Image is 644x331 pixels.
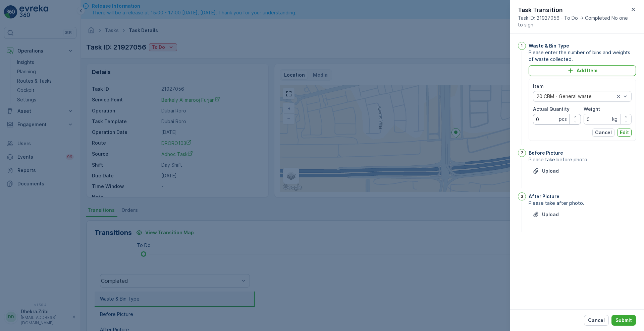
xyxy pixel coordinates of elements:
button: Cancel [584,315,609,326]
label: Item [533,83,544,89]
button: Submit [611,315,636,326]
p: Cancel [588,317,605,324]
span: Task ID: 21927056 - To Do -> Completed No one to sign [518,15,629,28]
button: Upload File [529,209,563,220]
p: After Picture [529,193,559,200]
p: Add Item [577,67,597,74]
label: Weight [584,106,600,112]
p: Task Transition [518,5,629,15]
p: Edit [620,129,629,136]
div: 1 [518,42,526,50]
p: Cancel [595,129,612,136]
p: pcs [559,116,567,122]
button: Cancel [592,129,614,137]
p: Upload [542,168,559,174]
span: Please take after photo. [529,200,636,206]
p: Submit [615,317,632,324]
button: Add Item [529,65,636,76]
div: 2 [518,149,526,157]
span: Please enter the number of bins and weights of waste collected. [529,49,636,63]
button: Upload File [529,166,563,176]
div: 3 [518,192,526,200]
p: Waste & Bin Type [529,43,569,49]
p: Before Picture [529,150,563,156]
p: Upload [542,211,559,218]
span: Please take before photo. [529,156,636,163]
label: Actual Quantity [533,106,570,112]
button: Edit [617,129,632,137]
p: kg [612,116,618,122]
